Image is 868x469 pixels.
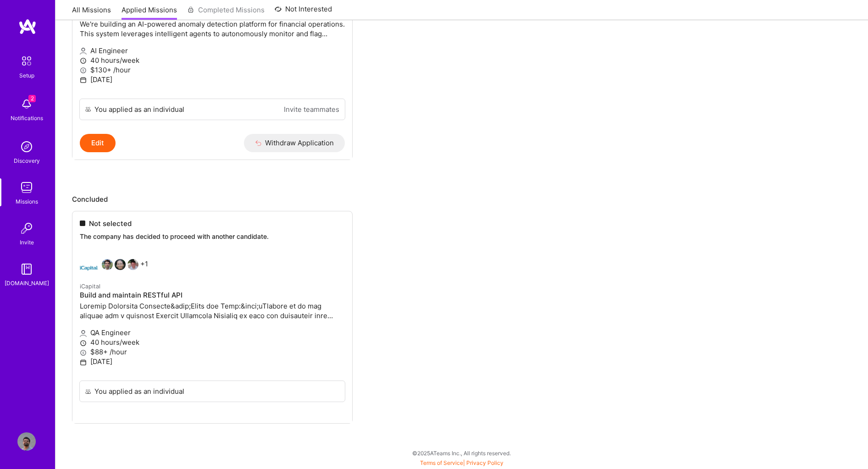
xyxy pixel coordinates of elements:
div: Invite [20,237,34,247]
p: 40 hours/week [80,55,345,65]
button: Edit [80,134,116,152]
span: | [420,459,503,466]
img: logo [18,18,37,35]
img: bell [17,95,36,113]
img: User Avatar [17,432,36,451]
i: icon Clock [80,57,87,64]
a: Privacy Policy [466,459,503,466]
span: 2 [28,95,36,102]
i: icon Applicant [80,48,87,55]
div: Missions [16,197,38,206]
p: We're building an AI-powered anomaly detection platform for financial operations. This system lev... [80,19,345,39]
div: Notifications [11,113,43,123]
a: Terms of Service [420,459,463,466]
img: setup [17,51,36,71]
img: discovery [17,138,36,156]
a: Applied Missions [122,5,177,20]
div: You applied as an individual [94,105,184,114]
i: icon Calendar [80,77,87,83]
p: [DATE] [80,75,345,84]
div: [DOMAIN_NAME] [5,278,49,288]
i: icon MoneyGray [80,67,87,74]
img: teamwork [17,178,36,197]
img: guide book [17,260,36,278]
a: All Missions [72,5,111,20]
p: Concluded [72,194,851,204]
p: $130+ /hour [80,65,345,75]
a: Not Interested [275,4,332,20]
div: Setup [19,71,34,80]
div: Discovery [14,156,40,166]
a: User Avatar [15,432,38,451]
button: Withdraw Application [244,134,345,152]
div: © 2025 ATeams Inc., All rights reserved. [55,441,868,464]
img: Invite [17,219,36,237]
p: AI Engineer [80,46,345,55]
a: Invite teammates [284,105,339,114]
